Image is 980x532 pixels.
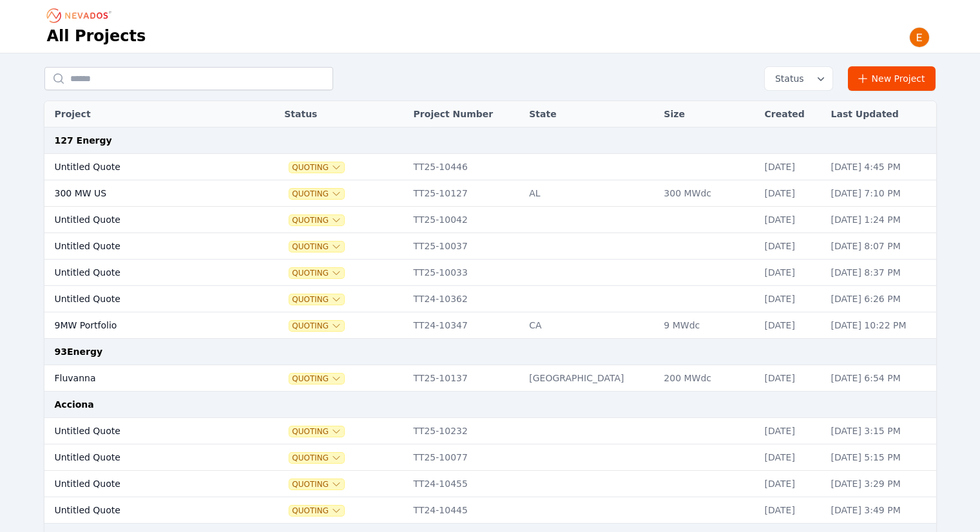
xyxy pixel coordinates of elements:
td: TT25-10042 [407,207,523,233]
td: [GEOGRAPHIC_DATA] [523,365,657,392]
td: Untitled Quote [44,497,246,524]
td: [DATE] 3:29 PM [825,471,936,497]
td: Fluvanna [44,365,246,392]
th: Status [278,101,407,128]
td: Untitled Quote [44,207,246,233]
th: Project [44,101,246,128]
button: Quoting [289,506,344,516]
td: TT25-10446 [407,154,523,180]
button: Quoting [289,294,344,305]
td: TT24-10362 [407,286,523,312]
td: 9MW Portfolio [44,312,246,339]
button: Quoting [289,162,344,173]
tr: Untitled QuoteQuotingTT25-10446[DATE][DATE] 4:45 PM [44,154,936,180]
th: State [523,101,657,128]
td: Untitled Quote [44,418,246,444]
td: [DATE] [758,154,825,180]
button: Quoting [289,374,344,384]
td: TT24-10347 [407,312,523,339]
nav: Breadcrumb [47,5,115,26]
button: Quoting [289,479,344,489]
th: Project Number [407,101,523,128]
td: [DATE] [758,471,825,497]
button: Quoting [289,453,344,463]
a: New Project [848,66,936,91]
td: Acciona [44,392,936,418]
td: Untitled Quote [44,471,246,497]
tr: Untitled QuoteQuotingTT25-10042[DATE][DATE] 1:24 PM [44,207,936,233]
tr: FluvannaQuotingTT25-10137[GEOGRAPHIC_DATA]200 MWdc[DATE][DATE] 6:54 PM [44,365,936,392]
img: Emily Walker [909,27,930,48]
span: Quoting [289,215,344,225]
td: [DATE] [758,418,825,444]
td: [DATE] 6:54 PM [825,365,936,392]
td: 9 MWdc [657,312,758,339]
td: [DATE] 8:07 PM [825,233,936,260]
td: CA [523,312,657,339]
span: Status [770,72,804,85]
td: [DATE] 7:10 PM [825,180,936,207]
button: Quoting [289,268,344,278]
td: [DATE] [758,180,825,207]
td: AL [523,180,657,207]
td: TT25-10033 [407,260,523,286]
td: Untitled Quote [44,286,246,312]
td: [DATE] 1:24 PM [825,207,936,233]
tr: Untitled QuoteQuotingTT24-10455[DATE][DATE] 3:29 PM [44,471,936,497]
td: TT25-10137 [407,365,523,392]
tr: Untitled QuoteQuotingTT24-10362[DATE][DATE] 6:26 PM [44,286,936,312]
tr: Untitled QuoteQuotingTT24-10445[DATE][DATE] 3:49 PM [44,497,936,524]
td: [DATE] [758,312,825,339]
td: TT25-10077 [407,444,523,471]
button: Status [765,67,832,90]
td: 200 MWdc [657,365,758,392]
tr: Untitled QuoteQuotingTT25-10077[DATE][DATE] 5:15 PM [44,444,936,471]
th: Last Updated [825,101,936,128]
td: TT25-10127 [407,180,523,207]
td: [DATE] [758,260,825,286]
button: Quoting [289,426,344,437]
td: [DATE] [758,233,825,260]
td: 300 MW US [44,180,246,207]
td: [DATE] 5:15 PM [825,444,936,471]
td: Untitled Quote [44,233,246,260]
tr: 9MW PortfolioQuotingTT24-10347CA9 MWdc[DATE][DATE] 10:22 PM [44,312,936,339]
td: 127 Energy [44,128,936,154]
h1: All Projects [47,26,146,46]
td: TT25-10037 [407,233,523,260]
td: [DATE] [758,497,825,524]
button: Quoting [289,321,344,331]
td: Untitled Quote [44,444,246,471]
tr: Untitled QuoteQuotingTT25-10037[DATE][DATE] 8:07 PM [44,233,936,260]
td: [DATE] 3:15 PM [825,418,936,444]
th: Size [657,101,758,128]
td: [DATE] [758,444,825,471]
td: Untitled Quote [44,154,246,180]
th: Created [758,101,825,128]
td: [DATE] 6:26 PM [825,286,936,312]
button: Quoting [289,242,344,252]
td: [DATE] 10:22 PM [825,312,936,339]
td: 93Energy [44,339,936,365]
td: TT24-10445 [407,497,523,524]
td: [DATE] 4:45 PM [825,154,936,180]
tr: Untitled QuoteQuotingTT25-10033[DATE][DATE] 8:37 PM [44,260,936,286]
tr: Untitled QuoteQuotingTT25-10232[DATE][DATE] 3:15 PM [44,418,936,444]
td: [DATE] [758,365,825,392]
button: Quoting [289,189,344,199]
td: [DATE] [758,286,825,312]
td: [DATE] 3:49 PM [825,497,936,524]
tr: 300 MW USQuotingTT25-10127AL300 MWdc[DATE][DATE] 7:10 PM [44,180,936,207]
td: [DATE] [758,207,825,233]
td: [DATE] 8:37 PM [825,260,936,286]
td: 300 MWdc [657,180,758,207]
